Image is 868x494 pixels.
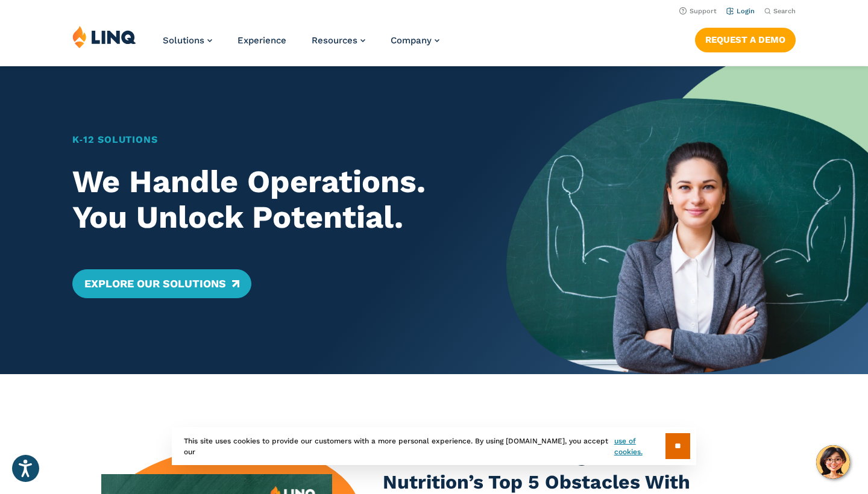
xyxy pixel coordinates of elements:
div: This site uses cookies to provide our customers with a more personal experience. By using [DOMAIN... [172,427,696,465]
a: Request a Demo [695,28,796,52]
a: Solutions [163,35,212,46]
img: Home Banner [506,66,868,374]
a: Experience [237,35,286,46]
span: Solutions [163,35,204,46]
a: Company [391,35,439,46]
span: Company [391,35,432,46]
img: LINQ | K‑12 Software [72,25,136,48]
nav: Primary Navigation [163,25,439,65]
span: Search [773,7,796,15]
a: Login [726,7,755,15]
button: Open Search Bar [764,7,796,16]
a: Explore Our Solutions [72,269,251,298]
nav: Button Navigation [695,25,796,52]
a: Resources [312,35,365,46]
button: Hello, have a question? Let’s chat. [816,445,850,479]
a: use of cookies. [614,436,665,457]
h2: We Handle Operations. You Unlock Potential. [72,164,471,236]
span: Resources [312,35,357,46]
a: Support [679,7,717,15]
h1: K‑12 Solutions [72,133,471,147]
